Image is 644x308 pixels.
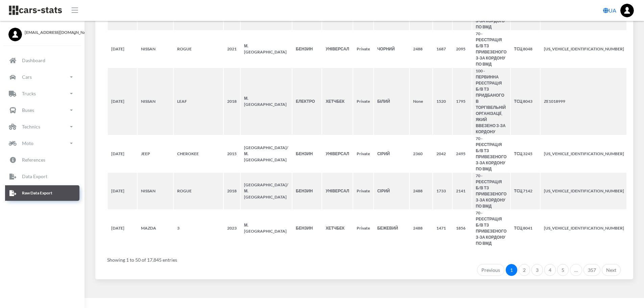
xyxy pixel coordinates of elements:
th: 2360 [410,136,432,172]
th: 2095 [453,31,472,67]
th: ZE1018999 [541,68,627,135]
th: ХЕТЧБЕК [322,210,352,246]
th: БЕНЗИН [292,173,321,209]
th: СІРИЙ [374,173,409,209]
th: [DATE] [108,31,137,67]
th: 2015 [224,136,240,172]
th: 2018 [224,68,240,135]
th: Private [353,210,373,246]
th: Private [353,173,373,209]
th: ЧОРНИЙ [374,31,409,67]
th: 2488 [410,31,432,67]
a: Dashboard [5,53,79,68]
th: БІЛИЙ [374,68,409,135]
th: [DATE] [108,136,137,172]
img: ... [620,4,634,17]
p: Trucks [22,89,36,98]
th: 1856 [453,210,472,246]
th: ТСЦ 8043 [511,68,540,135]
th: Private [353,31,373,67]
th: [US_VEHICLE_IDENTIFICATION_NUMBER] [541,173,627,209]
th: БЕНЗИН [292,31,321,67]
p: Buses [22,106,34,114]
th: 2042 [433,136,452,172]
p: Data Export [22,172,47,181]
th: ROGUE [174,31,223,67]
a: [EMAIL_ADDRESS][DOMAIN_NAME] [8,28,76,35]
th: М.[GEOGRAPHIC_DATA] [241,68,292,135]
th: 2021 [224,31,240,67]
th: М.[GEOGRAPHIC_DATA] [241,210,292,246]
th: 2488 [410,210,432,246]
th: 2495 [453,136,472,172]
th: None [410,68,432,135]
p: Technics [22,122,40,131]
th: БЕЖЕВИЙ [374,210,409,246]
th: Private [353,136,373,172]
p: References [22,156,45,164]
th: 70 - РЕЄСТРАЦIЯ Б/В ТЗ ПРИВЕЗЕНОГО З-ЗА КОРДОНУ ПО ВМД [472,136,510,172]
a: Raw Data Export [5,185,79,201]
th: NISSAN [138,68,173,135]
th: MAZDA [138,210,173,246]
p: Cars [22,73,32,81]
th: [DATE] [108,210,137,246]
th: 1687 [433,31,452,67]
th: [DATE] [108,68,137,135]
th: ТСЦ 3245 [511,136,540,172]
th: NISSAN [138,31,173,67]
a: Cars [5,69,79,85]
p: Raw Data Export [22,189,52,197]
th: 3 [174,210,223,246]
th: ХЕТЧБЕК [322,68,352,135]
th: 70 - РЕЄСТРАЦIЯ Б/В ТЗ ПРИВЕЗЕНОГО З-ЗА КОРДОНУ ПО ВМД [472,173,510,209]
th: УНІВЕРСАЛ [322,173,352,209]
th: [GEOGRAPHIC_DATA]/М.[GEOGRAPHIC_DATA] [241,173,292,209]
th: 1520 [433,68,452,135]
a: Moto [5,136,79,151]
th: БЕНЗИН [292,136,321,172]
p: Moto [22,139,33,147]
th: ТСЦ 7142 [511,173,540,209]
th: NISSAN [138,173,173,209]
th: 2023 [224,210,240,246]
th: Private [353,68,373,135]
th: [DATE] [108,173,137,209]
a: UA [600,4,619,17]
a: Next [602,264,621,276]
th: CHEROKEE [174,136,223,172]
th: [US_VEHICLE_IDENTIFICATION_NUMBER] [541,31,627,67]
a: Buses [5,102,79,118]
th: СІРИЙ [374,136,409,172]
a: 3 [531,264,543,276]
th: 1733 [433,173,452,209]
th: 2141 [453,173,472,209]
th: 1471 [433,210,452,246]
th: 100 - ПЕРВИННА РЕЄСТРАЦIЯ Б/В ТЗ ПРИДБАНОГО В ТОРГІВЕЛЬНІЙ ОРГАНІЗАЦІЇ, ЯКИЙ ВВЕЗЕНО З-ЗА КОРДОНУ [472,68,510,135]
th: М.[GEOGRAPHIC_DATA] [241,31,292,67]
div: Showing 1 to 50 of 17,845 entries [107,252,621,263]
p: Dashboard [22,56,45,65]
th: [US_VEHICLE_IDENTIFICATION_NUMBER] [541,210,627,246]
th: БЕНЗИН [292,210,321,246]
th: LEAF [174,68,223,135]
th: [GEOGRAPHIC_DATA]/М.[GEOGRAPHIC_DATA] [241,136,292,172]
a: 5 [557,264,569,276]
a: Data Export [5,169,79,184]
a: 1 [506,264,517,276]
img: navbar brand [8,5,63,16]
a: Technics [5,119,79,135]
th: ТСЦ 8041 [511,210,540,246]
th: УНІВЕРСАЛ [322,136,352,172]
a: 4 [544,264,556,276]
th: 2018 [224,173,240,209]
th: 70 - РЕЄСТРАЦIЯ Б/В ТЗ ПРИВЕЗЕНОГО З-ЗА КОРДОНУ ПО ВМД [472,210,510,246]
a: 357 [583,264,600,276]
a: 2 [519,264,530,276]
span: [EMAIL_ADDRESS][DOMAIN_NAME] [25,29,76,35]
th: ЕЛЕКТРО [292,68,321,135]
th: 2488 [410,173,432,209]
th: 1795 [453,68,472,135]
th: УНІВЕРСАЛ [322,31,352,67]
